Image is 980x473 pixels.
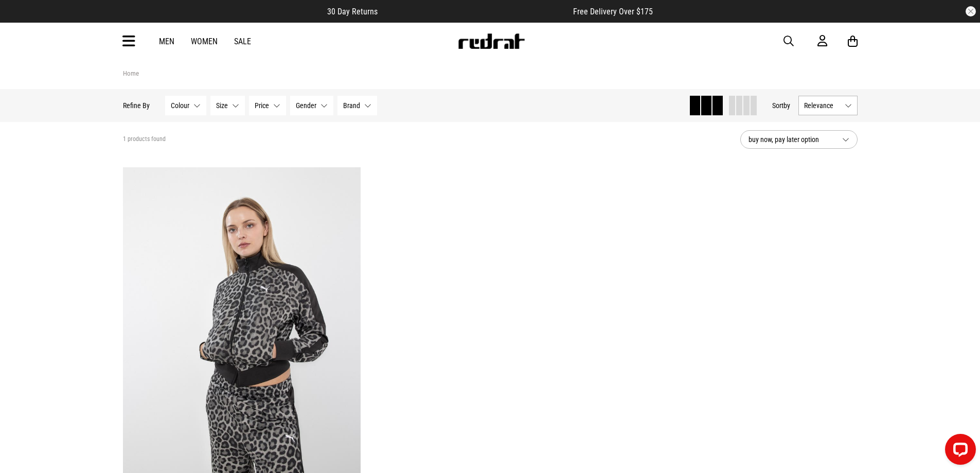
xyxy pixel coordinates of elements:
iframe: LiveChat chat widget [937,430,980,473]
button: Size [210,96,245,115]
button: Sortby [772,99,790,112]
button: buy now, pay later option [740,130,858,149]
span: by [783,101,790,110]
button: Colour [165,96,206,115]
iframe: Customer reviews powered by Trustpilot [398,6,553,16]
a: Men [159,37,174,46]
p: Refine By [123,101,150,110]
span: buy now, pay later option [749,133,834,146]
button: Relevance [798,96,858,115]
a: Women [191,37,218,46]
span: Relevance [804,101,841,110]
span: Colour [171,101,189,110]
span: Price [255,101,269,110]
span: 30 Day Returns [327,7,378,16]
span: Gender [296,101,316,110]
button: Gender [290,96,333,115]
button: Price [249,96,286,115]
span: Free Delivery Over $175 [573,7,653,16]
span: Size [216,101,228,110]
img: Redrat logo [457,33,525,49]
span: 1 products found [123,135,166,144]
span: Brand [343,101,360,110]
a: Home [123,69,139,77]
a: Sale [234,37,251,46]
button: Brand [337,96,377,115]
